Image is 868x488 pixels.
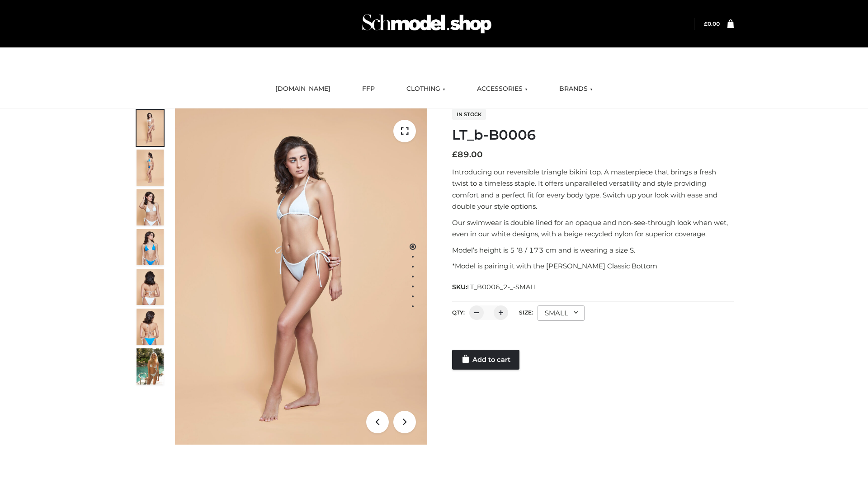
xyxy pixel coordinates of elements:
[137,150,164,186] img: ArielClassicBikiniTop_CloudNine_AzureSky_OW114ECO_2-scaled.jpg
[269,79,337,99] a: [DOMAIN_NAME]
[452,150,458,160] span: £
[519,309,533,316] label: Size:
[452,350,519,370] a: Add to cart
[452,109,486,120] span: In stock
[137,189,164,225] img: ArielClassicBikiniTop_CloudNine_AzureSky_OW114ECO_3-scaled.jpg
[359,6,495,42] img: Schmodel Admin 964
[137,309,164,345] img: ArielClassicBikiniTop_CloudNine_AzureSky_OW114ECO_8-scaled.jpg
[704,20,708,27] span: £
[137,269,164,305] img: ArielClassicBikiniTop_CloudNine_AzureSky_OW114ECO_7-scaled.jpg
[704,20,720,27] bdi: 0.00
[355,79,382,99] a: FFP
[552,79,599,99] a: BRANDS
[452,244,734,256] p: Model’s height is 5 ‘8 / 173 cm and is wearing a size S.
[452,166,734,212] p: Introducing our reversible triangle bikini top. A masterpiece that brings a fresh twist to a time...
[452,282,538,292] span: SKU:
[452,127,734,143] h1: LT_b-B0006
[704,20,720,27] a: £0.00
[137,110,164,146] img: ArielClassicBikiniTop_CloudNine_AzureSky_OW114ECO_1-scaled.jpg
[400,79,452,99] a: CLOTHING
[452,309,465,316] label: QTY:
[452,150,483,160] bdi: 89.00
[467,283,538,291] span: LT_B0006_2-_-SMALL
[175,108,427,445] img: ArielClassicBikiniTop_CloudNine_AzureSky_OW114ECO_1
[137,229,164,265] img: ArielClassicBikiniTop_CloudNine_AzureSky_OW114ECO_4-scaled.jpg
[470,79,534,99] a: ACCESSORIES
[137,348,164,385] img: Arieltop_CloudNine_AzureSky2.jpg
[452,260,734,272] p: *Model is pairing it with the [PERSON_NAME] Classic Bottom
[538,305,585,321] div: SMALL
[452,217,734,240] p: Our swimwear is double lined for an opaque and non-see-through look when wet, even in our white d...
